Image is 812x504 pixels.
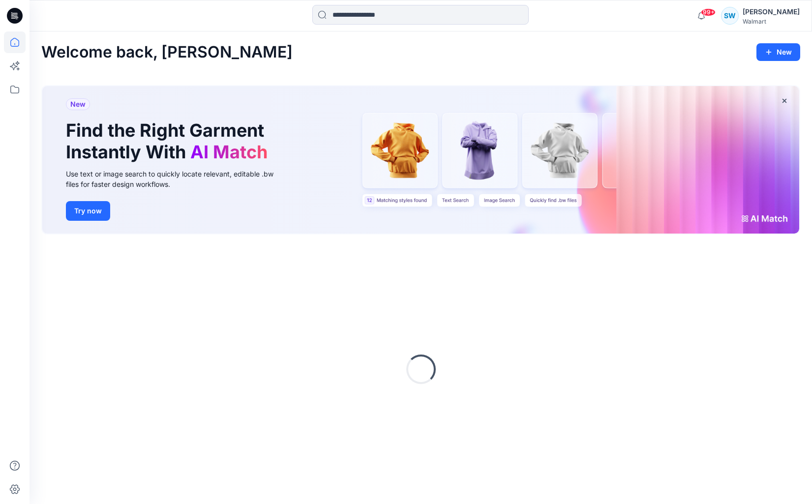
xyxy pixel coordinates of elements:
div: Walmart [743,18,800,25]
h1: Find the Right Garment Instantly With [66,120,272,162]
span: New [70,98,86,110]
button: Try now [66,201,110,221]
button: New [756,43,800,61]
h2: Welcome back, [PERSON_NAME] [41,43,293,61]
div: SW [721,7,739,25]
div: [PERSON_NAME] [743,6,800,18]
span: AI Match [190,141,268,163]
span: 99+ [701,8,716,16]
div: Use text or image search to quickly locate relevant, editable .bw files for faster design workflows. [66,169,287,189]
